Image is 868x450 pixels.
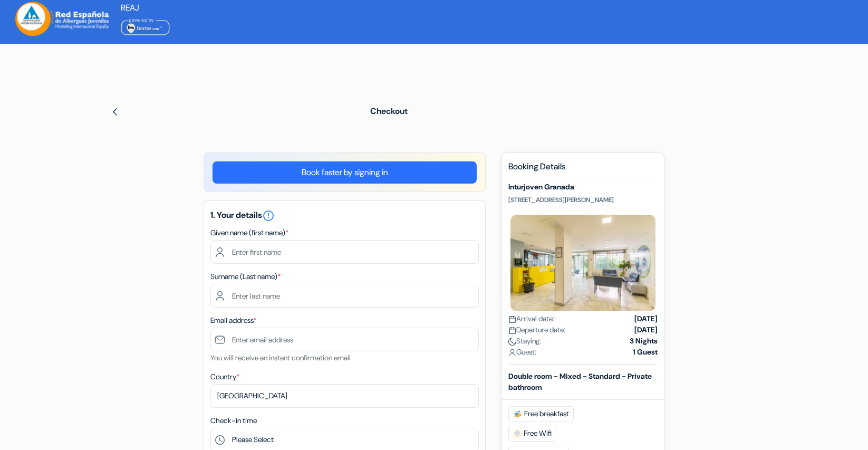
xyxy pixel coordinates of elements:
img: calendar.svg [508,327,516,334]
label: Country [210,371,239,382]
strong: 3 Nights [630,336,658,347]
h5: 1. Your details [210,209,479,222]
b: Double room - Mixed - Standard - Private bathroom [508,371,652,392]
p: [STREET_ADDRESS][PERSON_NAME] [508,196,658,204]
span: Free breakfast [508,406,574,422]
span: Free Wifi [508,426,556,442]
img: moon.svg [508,338,516,346]
a: Book faster by signing in [213,161,477,184]
img: free_wifi.svg [513,429,522,438]
input: Enter email address [210,328,479,351]
i: error_outline [262,209,275,222]
label: Given name (first name) [210,227,288,238]
label: Check-in time [210,415,257,426]
span: Departure date: [508,324,565,336]
input: Enter last name [210,284,479,308]
strong: 1 Guest [633,347,658,358]
h5: Inturjoven Granada [508,183,658,192]
img: user_icon.svg [508,349,516,357]
a: error_outline [262,209,275,221]
img: left_arrow.svg [111,108,119,116]
strong: [DATE] [634,324,658,336]
small: You will receive an instant confirmation email [210,353,351,362]
input: Enter first name [210,240,479,264]
span: Arrival date: [508,313,554,324]
img: calendar.svg [508,315,516,323]
span: Guest: [508,347,536,358]
span: Staying: [508,336,542,347]
span: REAJ [121,2,139,13]
strong: [DATE] [634,313,658,324]
span: Checkout [370,106,408,117]
h5: Booking Details [508,161,658,178]
label: Surname (Last name) [210,271,281,282]
img: free_breakfast.svg [513,410,522,418]
label: Email address [210,315,256,326]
